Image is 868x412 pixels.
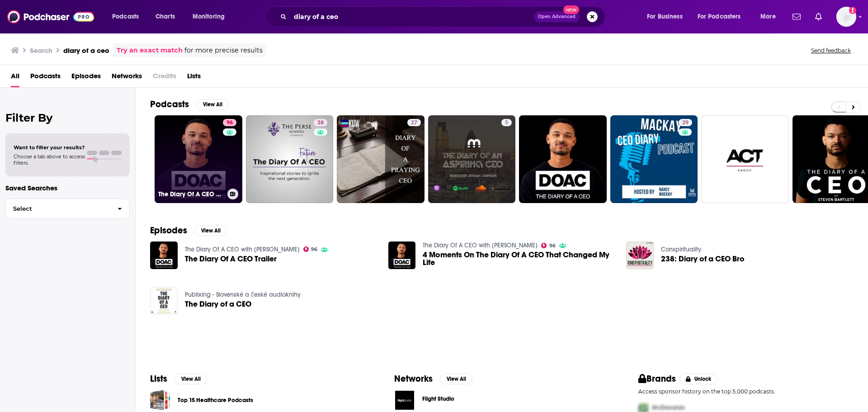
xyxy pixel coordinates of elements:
span: Logged in as GregKubie [836,7,856,27]
h2: Lists [150,373,167,384]
a: Episodes [71,69,101,87]
img: Podchaser - Follow, Share and Rate Podcasts [7,8,94,25]
a: The Diary Of A CEO with Steven Bartlett [423,242,538,249]
span: Podcasts [112,10,139,23]
div: Search podcasts, credits, & more... [274,6,614,27]
a: Networks [112,69,142,87]
a: Show notifications dropdown [811,9,826,24]
a: 96The Diary Of A CEO with [PERSON_NAME] [155,115,242,203]
a: Flight Studio logoFlight Studio [394,390,609,411]
a: 27 [337,115,425,203]
p: Access sponsor history on the top 5,000 podcasts. [638,388,854,395]
img: 238: Diary of a CEO Bro [626,242,654,269]
a: All [11,69,19,87]
img: The Diary of a CEO [150,287,178,314]
a: ListsView All [150,373,207,384]
a: Charts [150,9,180,24]
a: The Diary Of A CEO with Steven Bartlett [185,246,300,253]
a: Top 15 Healthcare Podcasts [178,395,253,405]
a: 38 [246,115,334,203]
h3: The Diary Of A CEO with [PERSON_NAME] [158,190,224,198]
button: open menu [106,9,151,24]
a: 96 [541,243,556,248]
span: 5 [505,118,508,128]
a: Lists [187,69,201,87]
h3: Search [30,46,52,55]
button: View All [440,374,472,384]
a: 5 [428,115,516,203]
span: Select [6,206,110,212]
a: PodcastsView All [150,99,229,110]
button: open menu [186,9,236,24]
span: The Diary of a CEO [185,300,251,308]
button: Open AdvancedNew [534,11,580,22]
span: For Podcasters [698,10,741,23]
span: Charts [156,10,175,23]
h2: Episodes [150,225,187,236]
button: Send feedback [808,47,854,54]
button: open menu [641,9,694,24]
button: open menu [754,9,787,24]
h3: diary of a ceo [63,46,109,55]
button: open menu [692,9,754,24]
a: 4 Moments On The Diary Of A CEO That Changed My Life [423,251,615,266]
a: 5 [501,119,512,126]
span: For Business [647,10,683,23]
a: 96 [303,246,318,252]
a: 238: Diary of a CEO Bro [661,255,745,263]
span: Want to filter your results? [14,144,85,151]
a: Podcasts [30,69,61,87]
h2: Filter By [5,111,130,124]
a: 29 [610,115,698,203]
a: NetworksView All [394,373,472,384]
span: 96 [226,118,233,128]
h2: Networks [394,373,433,384]
a: Top 15 Healthcare Podcasts [150,390,170,410]
a: 29 [679,119,692,126]
a: Try an exact match [117,45,183,56]
a: Conspirituality [661,246,701,253]
a: Show notifications dropdown [789,9,804,24]
span: 38 [317,118,324,128]
span: Choose a tab above to access filters. [14,153,85,166]
span: Flight Studio [422,395,454,403]
img: Flight Studio logo [394,390,415,411]
h2: Brands [638,373,676,384]
span: 96 [311,247,317,251]
span: New [563,5,580,14]
button: View All [175,374,207,384]
a: Publixing - Slovenské a české audioknihy [185,291,301,298]
img: User Profile [836,7,856,27]
span: 29 [682,118,689,128]
a: 96 [223,119,236,126]
span: Monitoring [193,10,225,23]
span: Open Advanced [538,14,576,19]
span: McDonalds [652,404,685,412]
span: 96 [549,244,556,248]
a: EpisodesView All [150,225,227,236]
img: The Diary Of A CEO Trailer [150,242,178,269]
a: The Diary Of A CEO Trailer [185,255,277,263]
h2: Podcasts [150,99,189,110]
span: Credits [153,69,176,87]
input: Search podcasts, credits, & more... [290,9,534,24]
button: Select [5,199,130,219]
span: More [760,10,776,23]
button: Show profile menu [836,7,856,27]
a: 38 [314,119,327,126]
a: 27 [407,119,421,126]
